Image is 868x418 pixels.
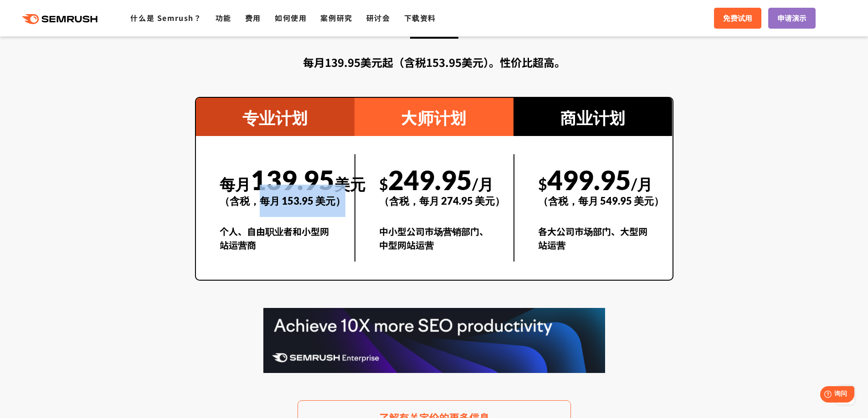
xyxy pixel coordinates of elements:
[379,175,388,193] font: $
[220,225,329,252] font: 个人、自由职业者和小型网站运营商
[768,8,816,29] a: 申请演示
[787,383,858,408] iframe: 帮助小部件启动器
[631,175,652,193] font: /月
[538,195,664,207] font: （含税，每月 549.95 美元）
[130,12,201,23] a: 什么是 Semrush？
[242,105,308,129] font: 专业计划
[723,12,752,23] font: 免费试用
[220,195,345,207] font: （含税，每月 153.95 美元）
[379,225,488,252] font: 中小型公司市场营销部门、中型网站运营
[777,12,806,23] font: 申请演示
[538,175,547,193] font: $
[320,12,352,23] a: 案例研究
[275,12,307,23] a: 如何使用
[538,225,647,252] font: 各大公司市场部门、大型网站运营
[251,164,334,196] font: 139.95
[303,54,565,70] font: 每月139.95美元起（含税153.95美元）。性价比超高。
[220,175,251,193] font: 每月
[404,12,436,23] a: 下载资料
[334,175,365,193] font: 美元
[216,12,231,23] a: 功能
[714,8,761,29] a: 免费试用
[560,105,626,129] font: 商业计划
[547,164,631,196] font: 499.95
[472,175,493,193] font: /月
[366,12,390,23] a: 研讨会
[388,164,472,196] font: 249.95
[401,105,467,129] font: 大师计划
[245,12,261,23] a: 费用
[379,195,505,207] font: （含税，每月 274.95 美元）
